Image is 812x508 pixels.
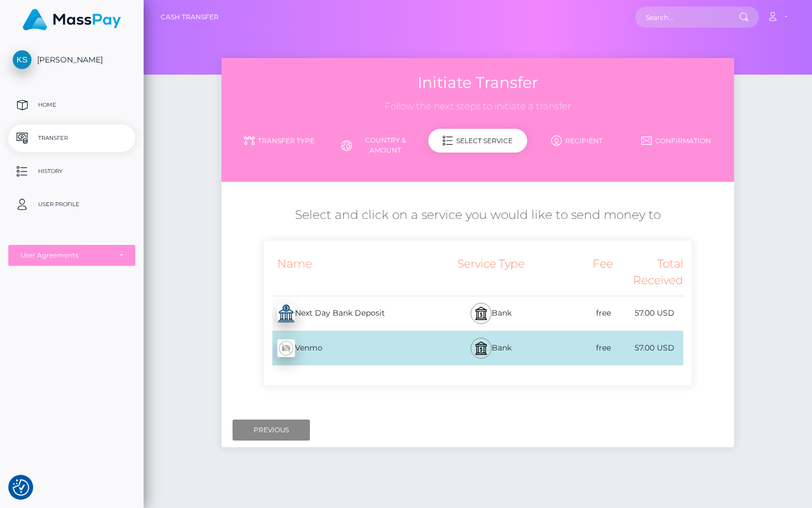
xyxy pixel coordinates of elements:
[161,6,219,29] a: Cash Transfer
[544,336,613,360] div: free
[544,301,613,326] div: free
[474,307,488,320] img: bank.svg
[439,249,544,296] div: Service Type
[8,158,135,185] a: History
[8,124,135,152] a: Transfer
[439,296,544,331] div: Bank
[635,7,739,28] input: Search...
[613,249,683,296] div: Total Received
[613,336,683,360] div: 57.00 USD
[13,130,131,146] p: Transfer
[13,479,29,496] button: Consent Preferences
[23,9,121,30] img: MassPay
[626,131,726,150] a: Confirmation
[8,191,135,218] a: User Profile
[13,163,131,180] p: History
[474,342,488,355] img: bank.svg
[329,131,428,160] a: Country & Amount
[613,301,683,326] div: 57.00 USD
[428,129,528,153] div: Select Service
[277,339,295,357] img: wMhJQYtZFAryAAAAABJRU5ErkJggg==
[439,331,544,365] div: Bank
[13,97,131,113] p: Home
[230,100,726,113] h3: Follow the next steps to initiate a transfer
[277,305,295,322] img: 8MxdlsaCuGbAAAAAElFTkSuQmCC
[13,196,131,213] p: User Profile
[8,55,135,65] span: [PERSON_NAME]
[13,479,29,496] img: Revisit consent button
[264,249,439,296] div: Name
[264,333,439,364] div: Venmo
[8,91,135,119] a: Home
[230,72,726,93] h3: Initiate Transfer
[8,245,135,266] button: User Agreements
[233,420,310,441] input: Previous
[264,298,439,329] div: Next Day Bank Deposit
[544,249,613,296] div: Fee
[230,131,329,150] a: Transfer Type
[230,207,726,224] h5: Select and click on a service you would like to send money to
[20,251,111,260] div: User Agreements
[528,131,627,150] a: Recipient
